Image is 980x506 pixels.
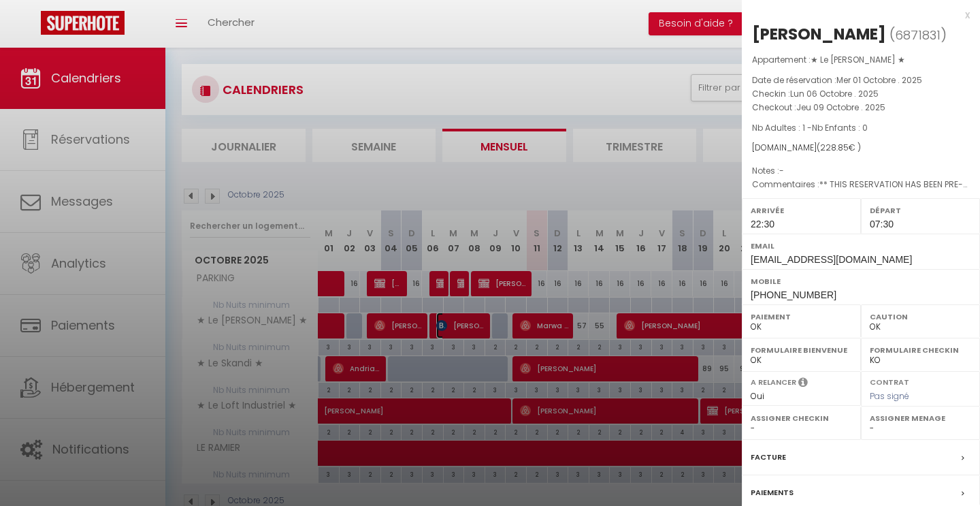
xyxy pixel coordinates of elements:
p: Checkin : [752,87,970,101]
div: [DOMAIN_NAME] [752,142,970,155]
label: Paiements [751,486,794,500]
span: Mer 01 Octobre . 2025 [836,74,922,86]
i: Sélectionner OUI si vous souhaiter envoyer les séquences de messages post-checkout [798,377,808,392]
span: Jeu 09 Octobre . 2025 [796,101,885,113]
span: Nb Adultes : 1 - [752,122,868,133]
div: x [742,7,970,23]
span: ( € ) [817,142,861,153]
span: [PHONE_NUMBER] [751,289,836,300]
span: ( ) [889,25,947,44]
label: Formulaire Bienvenue [751,343,852,357]
span: 228.85 [820,142,849,153]
label: Caution [870,310,971,323]
label: Email [751,239,971,253]
label: Assigner Checkin [751,411,852,425]
span: ★ Le [PERSON_NAME] ★ [811,54,905,65]
span: 6871831 [895,27,941,44]
div: [PERSON_NAME] [752,23,886,45]
label: Paiement [751,310,852,323]
p: Checkout : [752,101,970,114]
label: Facture [751,450,786,464]
label: Contrat [870,377,909,385]
span: Lun 06 Octobre . 2025 [790,88,879,99]
span: [EMAIL_ADDRESS][DOMAIN_NAME] [751,254,912,265]
p: Date de réservation : [752,74,970,87]
p: Commentaires : [752,178,970,191]
label: Formulaire Checkin [870,343,971,357]
label: Mobile [751,274,971,288]
span: - [779,165,784,176]
span: 07:30 [870,219,894,230]
span: Pas signé [870,390,909,402]
label: Arrivée [751,204,852,217]
span: 22:30 [751,219,774,230]
label: Départ [870,204,971,217]
p: Appartement : [752,53,970,67]
span: Nb Enfants : 0 [812,122,868,133]
label: A relancer [751,377,796,388]
label: Assigner Menage [870,411,971,425]
p: Notes : [752,164,970,178]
